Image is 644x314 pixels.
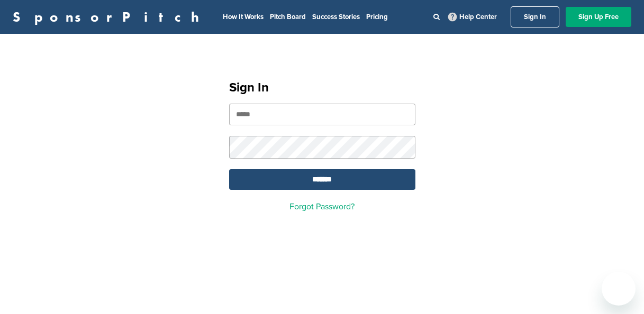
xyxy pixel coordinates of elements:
a: SponsorPitch [13,10,206,24]
h1: Sign In [229,78,415,97]
iframe: Button to launch messaging window [602,272,636,306]
a: Success Stories [312,13,360,21]
a: Sign In [511,6,559,27]
a: Help Center [446,11,499,23]
a: Forgot Password? [289,201,355,212]
a: Pricing [366,13,388,21]
a: Pitch Board [270,13,306,21]
a: How It Works [223,13,264,21]
a: Sign Up Free [566,7,631,27]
